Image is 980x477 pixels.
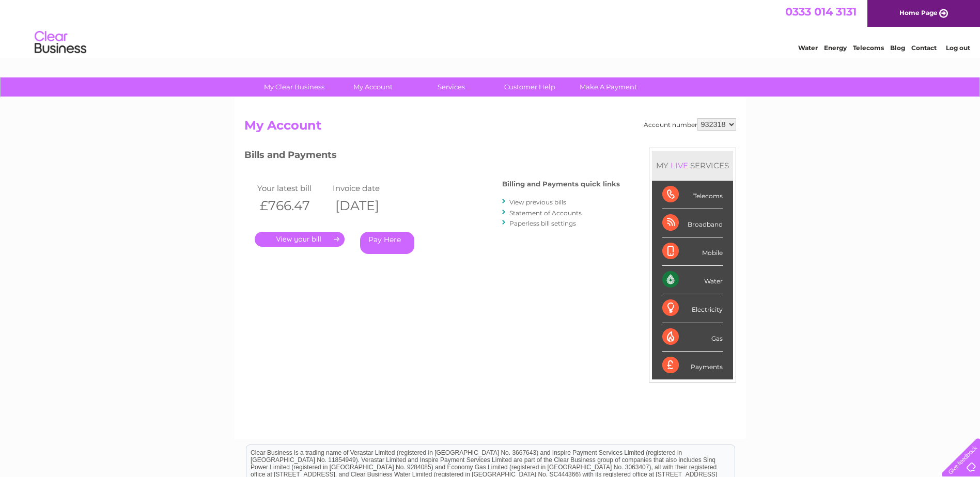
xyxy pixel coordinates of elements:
[509,209,582,217] a: Statement of Accounts
[360,232,414,254] a: Pay Here
[662,294,723,323] div: Electricity
[890,44,905,52] a: Blog
[662,181,723,209] div: Telecoms
[244,148,620,166] h3: Bills and Payments
[509,219,576,227] a: Paperless bill settings
[252,77,337,97] a: My Clear Business
[246,6,735,50] div: Clear Business is a trading name of Verastar Limited (registered in [GEOGRAPHIC_DATA] No. 3667643...
[662,209,723,237] div: Broadband
[662,352,723,379] div: Payments
[255,232,345,247] a: .
[502,180,620,188] h4: Billing and Payments quick links
[798,44,818,52] a: Water
[662,323,723,352] div: Gas
[652,151,733,180] div: MY SERVICES
[824,44,847,52] a: Energy
[330,77,415,97] a: My Account
[34,27,87,58] img: logo.png
[662,237,723,266] div: Mobile
[853,44,884,52] a: Telecoms
[911,44,937,52] a: Contact
[409,77,494,97] a: Services
[244,118,736,138] h2: My Account
[487,77,572,97] a: Customer Help
[946,44,970,52] a: Log out
[509,198,566,206] a: View previous bills
[662,266,723,294] div: Water
[644,118,736,131] div: Account number
[255,195,330,216] th: £766.47
[785,5,857,18] a: 0333 014 3131
[566,77,651,97] a: Make A Payment
[668,161,690,170] div: LIVE
[255,181,330,195] td: Your latest bill
[330,195,406,216] th: [DATE]
[330,181,406,195] td: Invoice date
